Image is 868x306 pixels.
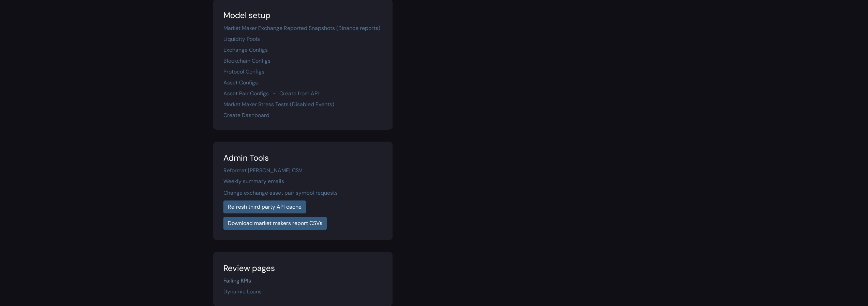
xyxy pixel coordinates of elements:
[223,262,382,274] div: Review pages
[223,101,334,108] a: Market Maker Stress Tests (Disabled Events)
[223,79,258,86] a: Asset Configs
[223,9,382,21] div: Model setup
[223,57,270,64] a: Blockchain Configs
[223,112,269,119] a: Create Dashboard
[223,200,306,213] a: Refresh third party API cache
[223,167,303,174] a: Reformat [PERSON_NAME] CSV
[223,217,327,230] a: Download market makers report CSVs
[223,25,380,32] a: Market Maker Exchange Reported Snapshots (Binance reports)
[223,277,251,284] a: Failing KPIs
[223,152,382,164] div: Admin Tools
[223,90,269,97] a: Asset Pair Configs
[223,46,268,53] a: Exchange Configs
[223,35,260,43] a: Liquidity Pools
[279,90,319,97] a: Create from API
[223,288,262,295] a: Dynamic Loans
[223,68,264,75] a: Protocol Configs
[223,178,284,185] a: Weekly summary emails
[274,90,275,97] span: ·
[223,189,338,196] a: Change exchange asset pair symbol requests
